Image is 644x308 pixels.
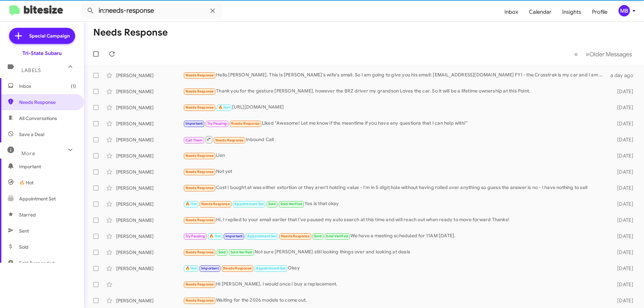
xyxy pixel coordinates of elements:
[183,104,606,111] div: [URL][DOMAIN_NAME]
[231,121,260,126] span: Needs Response
[116,201,183,207] div: [PERSON_NAME]
[185,234,205,238] span: Try Pausing
[29,33,70,39] span: Special Campaign
[586,50,589,58] span: »
[218,250,226,254] span: Sold
[116,265,183,272] div: [PERSON_NAME]
[116,136,183,143] div: [PERSON_NAME]
[183,216,606,224] div: Hi, I replied to your email earlier that I've paused my auto search at this time and will reach o...
[183,87,606,95] div: Thank you for the gesture [PERSON_NAME], however the BRZ driver my grandson Loves the car. So it ...
[116,185,183,191] div: [PERSON_NAME]
[606,265,639,272] div: [DATE]
[215,138,244,142] span: Needs Response
[183,168,606,176] div: Not yet
[606,72,639,79] div: a day ago
[183,152,606,160] div: Lien
[116,88,183,95] div: [PERSON_NAME]
[116,169,183,175] div: [PERSON_NAME]
[19,131,44,138] span: Save a Deal
[185,138,203,142] span: Call Them
[9,28,75,44] a: Special Campaign
[606,152,639,159] div: [DATE]
[185,250,214,254] span: Needs Response
[587,2,613,22] a: Profile
[606,249,639,256] div: [DATE]
[19,99,76,106] span: Needs Response
[185,202,197,206] span: 🔥 Hot
[218,105,230,110] span: 🔥 Hot
[606,104,639,111] div: [DATE]
[185,218,214,222] span: Needs Response
[499,2,524,22] a: Inbox
[606,201,639,207] div: [DATE]
[326,234,348,238] span: Sold Verified
[19,228,29,234] span: Sent
[613,5,637,16] button: MB
[116,152,183,159] div: [PERSON_NAME]
[619,5,630,16] div: MB
[223,266,252,270] span: Needs Response
[185,121,203,126] span: Important
[19,179,34,186] span: 🔥 Hot
[589,51,632,58] span: Older Messages
[185,73,214,77] span: Needs Response
[19,163,76,170] span: Important
[22,50,62,57] div: Tri-State Subaru
[185,105,214,110] span: Needs Response
[185,186,214,190] span: Needs Response
[183,264,606,272] div: Okay
[185,282,214,287] span: Needs Response
[524,2,557,22] span: Calendar
[19,211,36,218] span: Starred
[116,233,183,240] div: [PERSON_NAME]
[606,120,639,127] div: [DATE]
[247,234,277,238] span: Appointment Set
[71,83,76,89] span: (1)
[21,150,35,157] span: More
[185,298,214,303] span: Needs Response
[207,121,227,126] span: Try Pausing
[201,202,230,206] span: Needs Response
[209,234,221,238] span: 🔥 Hot
[185,153,214,158] span: Needs Response
[574,50,578,58] span: «
[185,266,197,270] span: 🔥 Hot
[606,185,639,191] div: [DATE]
[557,2,587,22] a: Insights
[183,248,606,256] div: Not sure [PERSON_NAME] still looking things over and looking at deals
[183,281,606,288] div: Hi [PERSON_NAME], I would once I buy a replacement.
[93,27,168,38] h1: Needs Response
[185,89,214,94] span: Needs Response
[280,202,303,206] span: Sold Verified
[19,244,29,250] span: Sold
[582,47,636,61] button: Next
[230,250,253,254] span: Sold Verified
[19,83,76,89] span: Inbox
[606,217,639,224] div: [DATE]
[183,232,606,240] div: We have a meeting scheduled for 11AM [DATE].
[185,170,214,174] span: Needs Response
[606,88,639,95] div: [DATE]
[606,169,639,175] div: [DATE]
[256,266,285,270] span: Appointment Set
[606,297,639,304] div: [DATE]
[268,202,276,206] span: Sold
[225,234,243,238] span: Important
[314,234,322,238] span: Sold
[21,67,41,73] span: Labels
[183,184,606,192] div: Cost I bought at was either extortion or they aren't holding value - I'm in 5 digit hole without ...
[116,120,183,127] div: [PERSON_NAME]
[183,135,606,144] div: Inbound Call
[116,104,183,111] div: [PERSON_NAME]
[281,234,310,238] span: Needs Response
[183,120,606,127] div: Liked “Awesome! Let me know if the meantime if you have any questions that I can help with!”
[19,115,57,122] span: All Conversations
[183,71,606,79] div: Hello [PERSON_NAME]. This is [PERSON_NAME]'s wife's email. So I am going to give you his email: [...
[606,136,639,143] div: [DATE]
[234,202,264,206] span: Appointment Set
[606,281,639,288] div: [DATE]
[19,195,56,202] span: Appointment Set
